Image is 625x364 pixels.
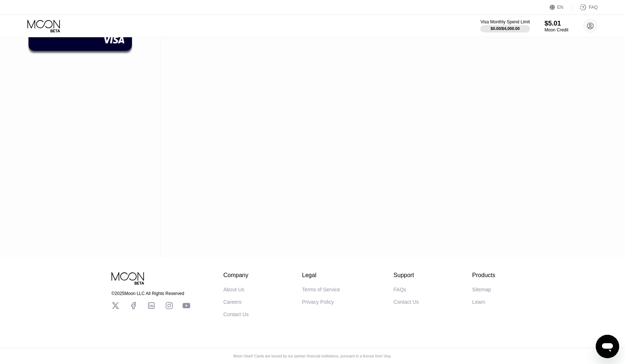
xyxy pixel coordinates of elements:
div: Visa Monthly Spend Limit$0.00/$4,000.00 [480,19,530,32]
div: EN [557,5,564,10]
div: Contact Us [223,311,249,317]
div: FAQs [394,287,406,292]
div: Moon Credit [545,27,568,32]
div: Products [472,272,495,279]
div: Careers [223,299,242,305]
div: Legal [302,272,340,279]
div: Sitemap [472,287,491,292]
div: Privacy Policy [302,299,334,305]
div: $5.01Moon Credit [545,20,568,32]
div: EN [550,4,572,11]
div: Contact Us [394,299,419,305]
div: Learn [472,299,485,305]
div: Company [223,272,249,279]
div: FAQ [589,5,598,10]
div: $0.00 / $4,000.00 [490,26,520,31]
div: About Us [223,287,245,292]
div: © 2025 Moon LLC All Rights Reserved [111,291,190,296]
div: FAQ [572,4,598,11]
div: Support [394,272,419,279]
div: $5.01 [545,20,568,27]
div: Terms of Service [302,287,340,292]
iframe: Кнопка, открывающая окно обмена сообщениями; идет разговор [596,335,619,358]
div: Moon Visa® Cards are issued by our partner financial institutions, pursuant to a license from Visa. [228,354,398,358]
div: Visa Monthly Spend Limit [480,19,530,24]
